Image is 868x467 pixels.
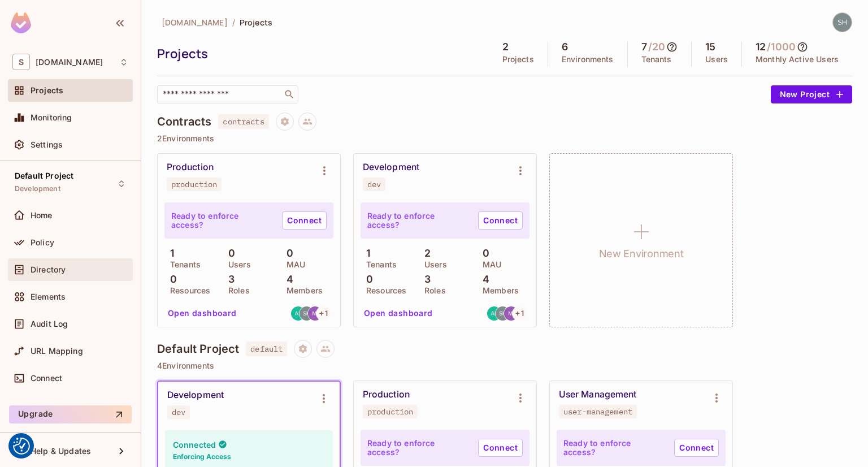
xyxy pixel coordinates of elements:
div: Production [167,162,214,173]
p: Projects [502,55,534,64]
img: shyamalan.chemmery@testshipping.com [833,13,852,32]
div: Development [167,390,224,401]
h4: Default Project [157,342,239,356]
p: Members [281,286,323,295]
p: Roles [223,286,250,295]
h4: Connected [173,439,216,450]
p: Ready to enforce access? [563,439,665,457]
button: Environment settings [509,387,532,409]
p: Users [419,260,447,269]
div: dev [172,408,185,417]
p: 2 [419,248,431,259]
span: + 1 [319,309,328,317]
div: production [367,407,413,416]
span: Policy [31,238,54,247]
p: Users [705,55,728,64]
span: Project settings [276,118,294,129]
span: Settings [31,140,63,149]
span: Help & Updates [31,447,91,456]
p: 4 [477,274,489,285]
img: SReyMgAAAABJRU5ErkJggg== [11,12,31,33]
span: default [246,341,287,356]
h6: Enforcing Access [173,452,231,462]
h5: 2 [502,41,509,53]
p: MAU [281,260,305,269]
p: 0 [477,248,489,259]
p: Tenants [164,260,201,269]
div: Development [363,162,419,173]
p: 1 [361,248,370,259]
div: User Management [559,389,636,400]
p: 3 [223,274,235,285]
div: dev [367,180,381,189]
div: Production [363,389,410,400]
img: aleksandra.dziamska@testshipping.com [487,306,501,321]
img: aleksandra.dziamska@testshipping.com [291,306,305,321]
span: Connect [31,374,62,383]
h5: 6 [562,41,568,53]
p: 1 [164,248,174,259]
span: S [12,54,30,70]
span: Projects [240,17,272,28]
span: Projects [31,86,63,95]
div: user-management [563,407,632,416]
a: Connect [478,211,523,230]
p: Tenants [641,55,672,64]
p: 2 Environments [157,134,852,143]
li: / [232,17,235,28]
img: michal.wojcik@testshipping.com [308,306,322,321]
a: Connect [674,439,719,457]
p: 0 [164,274,177,285]
a: Connect [478,439,523,457]
p: 4 [281,274,293,285]
p: 4 Environments [157,361,852,370]
p: Roles [419,286,446,295]
span: + 1 [515,309,524,317]
p: Environments [562,55,614,64]
img: shyamalan.chemmery@testshipping.com [496,306,510,321]
p: Users [223,260,251,269]
p: Ready to enforce access? [367,211,469,230]
h5: / 20 [648,41,665,53]
p: Ready to enforce access? [171,211,273,230]
span: contracts [218,114,268,129]
button: Environment settings [509,159,532,182]
p: Resources [164,286,210,295]
span: Workspace: sea.live [36,58,103,67]
div: Projects [157,45,483,62]
button: Environment settings [313,387,335,410]
button: New Project [771,85,852,103]
div: production [171,180,217,189]
span: Project settings [294,345,312,356]
p: Tenants [361,260,397,269]
p: 0 [361,274,373,285]
p: 0 [281,248,293,259]
p: MAU [477,260,501,269]
h1: New Environment [599,245,684,262]
span: Directory [31,265,66,274]
button: Open dashboard [163,304,241,322]
span: Default Project [15,171,73,180]
span: [DOMAIN_NAME] [162,17,228,28]
p: Ready to enforce access? [367,439,469,457]
button: Consent Preferences [13,438,30,455]
button: Upgrade [9,405,132,423]
button: Environment settings [705,387,728,409]
h5: 15 [705,41,715,53]
button: Environment settings [313,159,336,182]
span: URL Mapping [31,347,83,356]
h4: Contracts [157,115,211,128]
p: Members [477,286,519,295]
span: Elements [31,292,66,301]
button: Open dashboard [359,304,437,322]
img: shyamalan.chemmery@testshipping.com [300,306,314,321]
a: Connect [282,211,327,230]
span: Audit Log [31,319,68,328]
img: Revisit consent button [13,438,30,455]
span: Development [15,184,60,193]
span: Monitoring [31,113,72,122]
p: 3 [419,274,431,285]
p: 0 [223,248,235,259]
p: Resources [361,286,406,295]
h5: 12 [756,41,766,53]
